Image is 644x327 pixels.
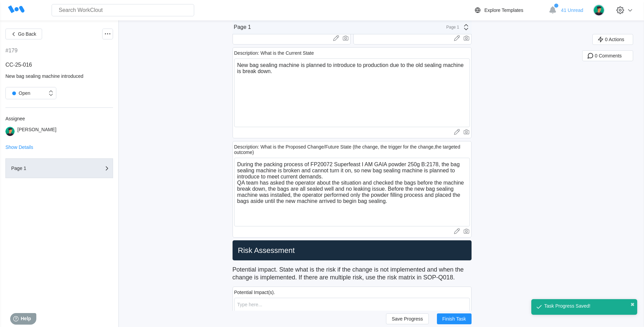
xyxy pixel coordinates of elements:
[18,32,36,36] span: Go Back
[233,263,472,284] p: Potential impact. State what is the risk if the change is not implemented and when the change is ...
[5,62,32,68] span: CC-25-016
[234,158,470,226] textarea: During the packing process of FP20072 Superfeast I AM GAIA powder 250g B:2178, the bag sealing ma...
[484,7,523,13] div: Explore Templates
[5,48,18,54] div: #179
[5,158,113,178] button: Page 1
[437,313,472,324] button: Finish Task
[630,302,634,307] button: close
[235,246,469,255] h2: Risk Assessment
[386,313,429,324] button: Save Progress
[234,290,275,295] div: Potential Impact(s).
[561,7,583,13] span: 41 Unread
[595,53,622,58] span: 0 Comments
[11,166,79,171] div: Page 1
[392,316,423,321] span: Save Progress
[52,4,194,16] input: Search WorkClout
[442,316,466,321] span: Finish Task
[5,116,113,121] div: Assignee
[582,50,633,61] button: 0 Comments
[5,127,15,136] img: user.png
[544,303,590,309] div: Task Progress Saved!
[9,88,30,98] div: Open
[234,50,314,56] div: Description: What is the Current State
[5,29,42,39] button: Go Back
[5,145,33,150] button: Show Details
[17,127,56,136] div: [PERSON_NAME]
[605,37,624,42] span: 0 Actions
[234,144,470,155] div: Description: What is the Proposed Change/Future State (the change, the trigger for the change,the...
[442,25,459,30] div: Page 1
[234,58,470,127] textarea: New bag sealing machine is planned to introduce to production due to the old sealing machine is b...
[593,4,605,16] img: user.png
[234,24,251,30] div: Page 1
[592,34,633,45] button: 0 Actions
[474,6,545,14] a: Explore Templates
[5,73,113,79] div: New bag sealing machine introduced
